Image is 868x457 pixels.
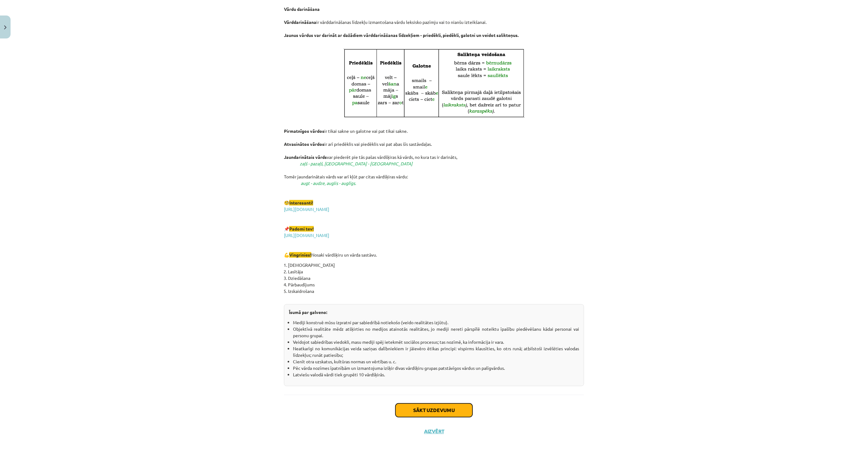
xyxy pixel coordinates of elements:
li: Veidojot sabiedrības viedokli, masu mediji spēj ietekmēt sociālos procesus; tas nozīmē, ka inform... [293,339,579,346]
li: [DEMOGRAPHIC_DATA] [288,262,584,269]
em: augt - audze, auglis - auglīgs. [301,181,356,186]
li: Objektīvā realitāte mēdz atšķirties no medijos atainotās realitātes, jo mediji nereti pārspīlē no... [293,326,579,339]
a: [URL][DOMAIN_NAME] [284,233,329,238]
a: [URL][DOMAIN_NAME] [284,207,329,212]
li: Neatkarīgi no komunikācijas veida saziņas dalībniekiem ir jāievēro ētikas principi: vispirms klau... [293,346,579,359]
em: zaļš - pazaļš, [GEOGRAPHIC_DATA] - [GEOGRAPHIC_DATA] [300,161,413,167]
li: Mediji konstruē mūsu izpratni par sabiedrībā notiekošo (veido realitātes izjūtu). [293,320,579,326]
button: Sākt uzdevumu [395,404,473,417]
li: Latviešu valodā vārdi tiek grupēti 10 vārdšķirās. [293,372,579,378]
span: Vingrinies! [289,252,311,258]
img: icon-close-lesson-0947bae3869378f0d4975bcd49f059093ad1ed9edebbc8119c70593378902aed.svg [4,25,7,29]
li: Cienīt otra uzskatus, kultūras normas un vērtības u. c. [293,359,579,365]
strong: Īsumā par galveno: [289,310,327,315]
strong: Jaundarinātais vārds [284,155,327,160]
li: Pēc vārda nozīmes īpatnībām un izmantojuma izšķir divas vārdšķiru grupas patstāvīgos vārdus un pa... [293,365,579,372]
strong: Vārdu darināšana [284,6,320,12]
li: Pārbaudījums [288,282,584,288]
strong: Atvasinātos vārdos [284,141,324,147]
li: Lasītāja [288,269,584,275]
span: Interesanti! [289,200,313,206]
span: Padomi tev! [289,226,314,232]
li: Izskaidrošana [288,288,584,301]
strong: Pirmatnīgos vārdos [284,128,324,134]
strong: Jaunus vārdus var darināt ar dažādiem vārddarināšanas līdzekļiem - priedēkli, piedēkli, galotni u... [284,32,519,38]
li: Dziedāšana [288,275,584,282]
button: Aizvērt [422,428,446,435]
p: ir tikai sakne un galotne vai pat tikai sakne. ir arī priedēklis vai piedēklis vai pat abas šīs s... [284,122,584,258]
strong: Vārddarināšana [284,19,316,25]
